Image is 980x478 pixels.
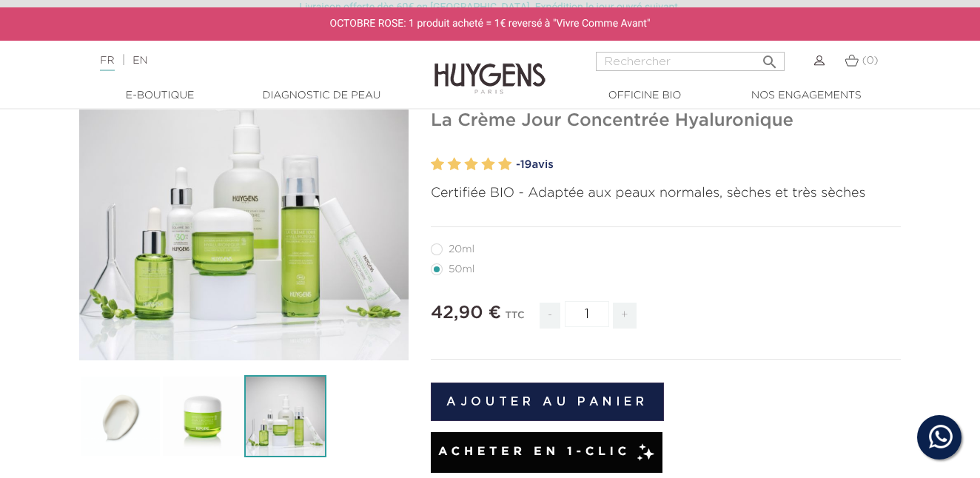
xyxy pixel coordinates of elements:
[431,263,492,275] label: 50ml
[431,383,664,421] button: Ajouter au panier
[100,55,114,71] a: FR
[448,154,461,175] label: 2
[613,303,637,329] span: +
[571,88,719,104] a: Officine Bio
[86,88,234,104] a: E-Boutique
[565,301,609,327] input: Quantité
[431,154,444,175] label: 1
[516,154,901,176] a: -19avis
[520,159,532,170] span: 19
[431,184,901,203] p: Certifiée BIO - Adaptée aux peaux normales, sèches et très sèches
[596,52,785,71] input: Rechercher
[132,55,147,66] a: EN
[431,243,492,255] label: 20ml
[761,49,779,67] i: 
[247,88,395,104] a: Diagnostic de peau
[498,154,511,175] label: 5
[506,300,525,340] div: TTC
[434,39,546,96] img: Huygens
[481,154,494,175] label: 4
[93,52,397,70] div: |
[862,55,879,66] span: (0)
[756,47,783,67] button: 
[431,304,501,322] span: 42,90 €
[732,88,880,104] a: Nos engagements
[540,303,560,329] span: -
[431,110,901,132] h1: La Crème Jour Concentrée Hyaluronique
[465,154,478,175] label: 3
